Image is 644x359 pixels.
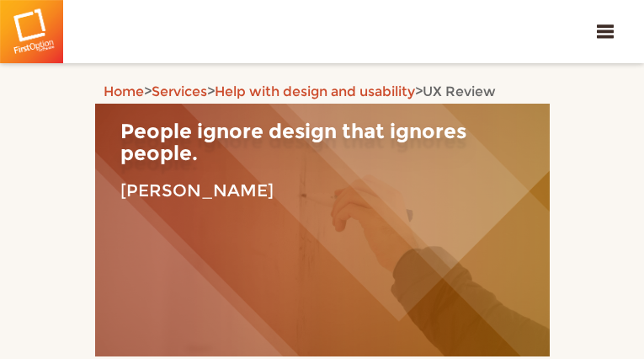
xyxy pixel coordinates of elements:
p: [PERSON_NAME] [120,176,524,205]
h1: People ignore design that ignores people. [108,121,537,165]
a: Services [152,83,207,99]
div: Writing whiteboard [95,104,550,356]
div: > > > [95,80,550,104]
a: Home [104,83,144,99]
a: Help with design and usability [215,83,415,99]
span: UX Review [423,83,496,99]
